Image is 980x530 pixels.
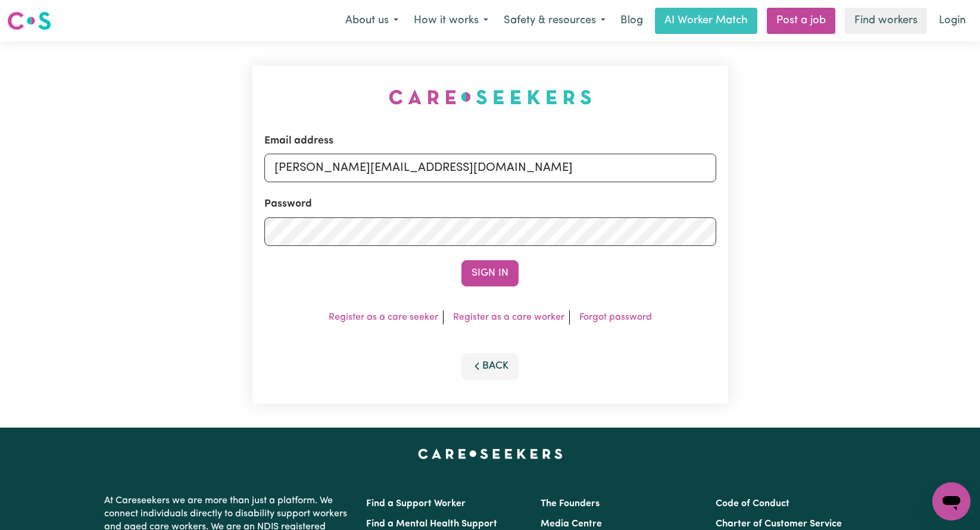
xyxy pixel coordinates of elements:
a: Careseekers logo [7,7,51,35]
a: Forgot password [579,313,652,322]
a: Post a job [767,8,835,34]
a: Register as a care worker [453,313,564,322]
a: Code of Conduct [716,499,789,509]
button: Back [461,353,519,379]
a: Careseekers home page [418,449,563,459]
button: Safety & resources [496,8,613,33]
a: Login [932,8,973,34]
button: How it works [406,8,496,33]
a: The Founders [541,499,600,509]
button: About us [338,8,406,33]
label: Email address [264,133,333,149]
a: Find workers [845,8,927,34]
iframe: Button to launch messaging window [932,482,970,520]
label: Password [264,197,312,212]
a: Charter of Customer Service [716,519,842,529]
a: Find a Support Worker [366,499,466,509]
button: Sign In [461,260,519,286]
a: Blog [613,8,650,34]
input: Email address [264,154,716,182]
a: Media Centre [541,519,602,529]
a: Register as a care seeker [329,313,438,322]
a: AI Worker Match [655,8,757,34]
img: Careseekers logo [7,10,51,32]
